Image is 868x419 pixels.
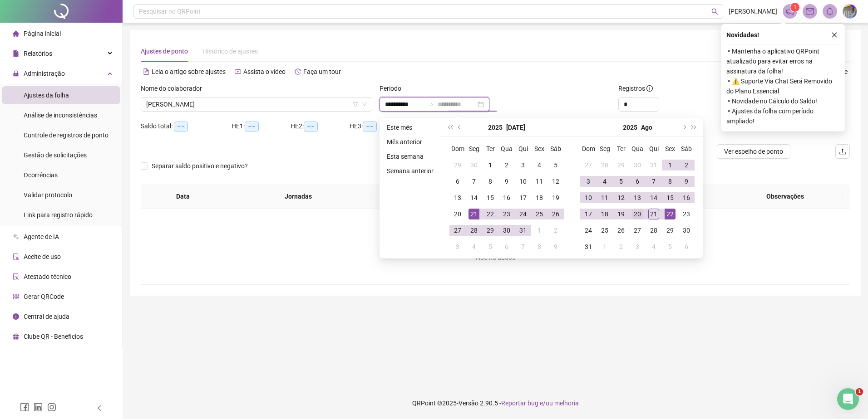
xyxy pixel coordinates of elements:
[449,222,466,239] td: 2025-07-27
[469,160,479,171] div: 30
[498,239,515,255] td: 2025-08-06
[580,239,597,255] td: 2025-08-31
[24,92,69,99] span: Ajustes da folha
[613,190,629,206] td: 2025-08-12
[839,148,846,155] span: upload
[515,141,531,157] th: Qui
[518,160,528,171] div: 3
[482,190,498,206] td: 2025-07-15
[515,239,531,255] td: 2025-08-07
[501,400,579,407] span: Reportar bug e/ou melhoria
[531,157,547,173] td: 2025-07-04
[24,70,65,77] span: Administração
[13,293,19,300] span: qrcode
[632,176,643,187] div: 6
[466,190,482,206] td: 2025-07-14
[24,30,61,37] span: Página inicial
[646,157,662,173] td: 2025-07-31
[13,70,19,77] span: lock
[711,8,718,15] span: search
[515,157,531,173] td: 2025-07-03
[245,122,259,132] span: --:--
[24,132,108,139] span: Controle de registros de ponto
[580,173,597,190] td: 2025-08-03
[534,225,545,236] div: 1
[96,405,103,411] span: left
[515,222,531,239] td: 2025-07-31
[225,184,371,209] th: Jornadas
[485,160,496,171] div: 1
[501,225,512,236] div: 30
[547,157,564,173] td: 2025-07-05
[831,32,838,38] span: close
[449,141,466,157] th: Dom
[24,313,69,320] span: Central de ajuda
[141,48,188,55] span: Ajustes de ponto
[501,160,512,171] div: 2
[383,122,437,133] li: Este mês
[583,192,594,203] div: 10
[13,273,19,280] span: solution
[518,241,528,252] div: 7
[531,190,547,206] td: 2025-07-18
[452,160,463,171] div: 29
[141,83,208,93] label: Nome do colaborador
[24,50,52,57] span: Relatórios
[24,112,97,119] span: Análise de inconsistências
[629,190,646,206] td: 2025-08-13
[616,160,626,171] div: 29
[482,206,498,222] td: 2025-07-22
[469,192,479,203] div: 14
[580,157,597,173] td: 2025-07-27
[518,192,528,203] div: 17
[580,190,597,206] td: 2025-08-10
[599,192,610,203] div: 11
[597,222,613,239] td: 2025-08-25
[482,239,498,255] td: 2025-08-05
[501,192,512,203] div: 16
[550,160,561,171] div: 5
[583,160,594,171] div: 27
[646,173,662,190] td: 2025-08-07
[662,206,678,222] td: 2025-08-22
[498,190,515,206] td: 2025-07-16
[353,102,358,107] span: filter
[648,192,659,203] div: 14
[291,121,350,132] div: HE 2:
[482,157,498,173] td: 2025-07-01
[728,184,843,209] th: Observações
[678,157,695,173] td: 2025-08-02
[646,222,662,239] td: 2025-08-28
[613,157,629,173] td: 2025-07-29
[488,118,503,136] button: year panel
[20,403,29,412] span: facebook
[202,48,258,55] span: Histórico de ajustes
[629,173,646,190] td: 2025-08-06
[13,50,19,57] span: file
[24,151,87,159] span: Gestão de solicitações
[681,176,692,187] div: 9
[689,118,699,136] button: super-next-year
[618,83,653,93] span: Registros
[498,222,515,239] td: 2025-07-30
[580,206,597,222] td: 2025-08-17
[371,184,462,209] th: Entrada 1
[466,222,482,239] td: 2025-07-28
[678,173,695,190] td: 2025-08-09
[534,241,545,252] div: 8
[735,191,836,201] span: Observações
[646,239,662,255] td: 2025-09-04
[515,206,531,222] td: 2025-07-24
[235,68,241,75] span: youtube
[662,190,678,206] td: 2025-08-15
[152,68,226,75] span: Leia o artigo sobre ajustes
[304,122,318,132] span: --:--
[856,388,863,395] span: 1
[24,253,61,260] span: Aceite de uso
[518,176,528,187] div: 10
[717,144,790,159] button: Ver espelho de ponto
[632,192,643,203] div: 13
[726,106,840,126] span: ⚬ Ajustes da folha com período ampliado!
[681,160,692,171] div: 2
[24,273,71,280] span: Atestado técnico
